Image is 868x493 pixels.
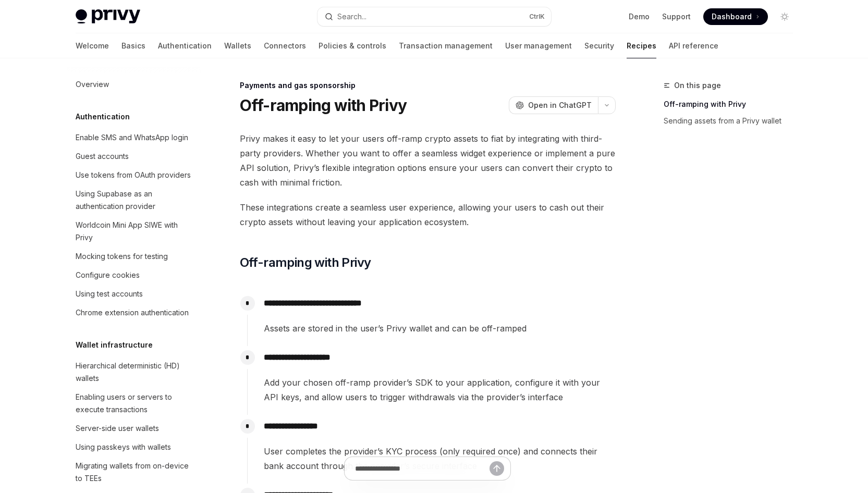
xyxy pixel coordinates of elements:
img: light logo [76,9,140,24]
a: Using test accounts [67,285,201,303]
div: Overview [76,78,109,91]
a: Chrome extension authentication [67,303,201,322]
a: Security [584,33,614,58]
a: User management [505,33,572,58]
a: Basics [121,33,145,58]
a: Guest accounts [67,147,201,166]
span: User completes the provider’s KYC process (only required once) and connects their bank account th... [264,444,615,473]
a: Use tokens from OAuth providers [67,166,201,184]
div: Using passkeys with wallets [76,441,171,453]
span: These integrations create a seamless user experience, allowing your users to cash out their crypt... [240,200,616,229]
a: Off-ramping with Privy [664,96,801,113]
div: Use tokens from OAuth providers [76,169,191,181]
h5: Authentication [76,110,130,123]
a: Support [662,11,691,22]
div: Search... [337,10,366,23]
span: Open in ChatGPT [528,100,592,110]
a: Enable SMS and WhatsApp login [67,128,201,147]
a: Authentication [158,33,212,58]
input: Ask a question... [355,457,490,480]
a: Worldcoin Mini App SIWE with Privy [67,216,201,247]
a: Mocking tokens for testing [67,247,201,266]
a: Hierarchical deterministic (HD) wallets [67,356,201,388]
div: Using Supabase as an authentication provider [76,188,194,213]
div: Mocking tokens for testing [76,250,168,263]
a: Wallets [224,33,251,58]
a: Using passkeys with wallets [67,438,201,457]
a: Sending assets from a Privy wallet [664,113,801,129]
a: Recipes [627,33,656,58]
div: Migrating wallets from on-device to TEEs [76,460,194,485]
span: Add your chosen off-ramp provider’s SDK to your application, configure it with your API keys, and... [264,375,615,404]
a: Transaction management [399,33,493,58]
span: On this page [674,79,721,92]
span: Assets are stored in the user’s Privy wallet and can be off-ramped [264,321,615,336]
span: Privy makes it easy to let your users off-ramp crypto assets to fiat by integrating with third-pa... [240,131,616,190]
a: Policies & controls [319,33,386,58]
span: Ctrl K [529,13,545,21]
a: API reference [669,33,718,58]
div: Enable SMS and WhatsApp login [76,131,188,144]
a: Demo [629,11,650,22]
div: Payments and gas sponsorship [240,80,616,91]
div: Configure cookies [76,269,140,281]
a: Dashboard [703,8,768,25]
a: Migrating wallets from on-device to TEEs [67,457,201,488]
div: Using test accounts [76,288,143,300]
button: Open search [317,7,551,26]
div: Enabling users or servers to execute transactions [76,391,194,416]
a: Welcome [76,33,109,58]
button: Send message [490,461,504,476]
button: Open in ChatGPT [509,96,598,114]
div: Server-side user wallets [76,422,159,435]
a: Configure cookies [67,266,201,285]
span: Dashboard [712,11,752,22]
div: Hierarchical deterministic (HD) wallets [76,360,194,385]
a: Using Supabase as an authentication provider [67,184,201,216]
button: Toggle dark mode [776,8,793,25]
h5: Wallet infrastructure [76,339,153,351]
a: Connectors [264,33,306,58]
span: Off-ramping with Privy [240,254,371,271]
a: Overview [67,75,201,94]
a: Server-side user wallets [67,419,201,438]
h1: Off-ramping with Privy [240,96,407,115]
a: Enabling users or servers to execute transactions [67,388,201,419]
div: Worldcoin Mini App SIWE with Privy [76,219,194,244]
div: Chrome extension authentication [76,306,189,319]
div: Guest accounts [76,150,129,163]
